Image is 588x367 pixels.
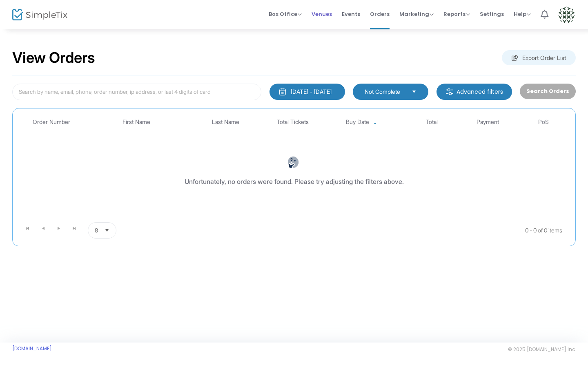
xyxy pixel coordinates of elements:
kendo-pager-info: 0 - 0 of 0 items [198,222,562,239]
button: Select [408,87,420,96]
th: Total [404,113,460,132]
div: Data table [17,113,571,219]
img: face-thinking.png [287,156,299,168]
span: PoS [538,119,549,126]
span: Not Complete [365,88,405,96]
span: © 2025 [DOMAIN_NAME] Inc. [508,346,576,353]
span: Orders [370,4,390,24]
span: 8 [95,226,98,234]
div: [DATE] - [DATE] [291,88,332,96]
span: Box Office [269,10,302,18]
a: [DOMAIN_NAME] [12,345,52,352]
button: Select [101,223,113,238]
span: Last Name [212,119,239,126]
m-button: Advanced filters [437,84,512,100]
img: monthly [278,88,287,96]
span: Help [514,10,531,18]
span: First Name [122,119,150,126]
span: Sortable [372,119,379,126]
button: [DATE] - [DATE] [269,84,345,100]
div: Unfortunately, no orders were found. Please try adjusting the filters above. [185,177,404,186]
span: Reports [443,10,470,18]
span: Settings [480,4,504,24]
input: Search by name, email, phone, order number, ip address, or last 4 digits of card [12,84,261,100]
span: Payment [477,119,499,126]
span: Events [342,4,360,24]
img: filter [445,88,454,96]
h2: View Orders [12,49,95,67]
span: Venues [312,4,332,24]
span: Order Number [33,119,70,126]
span: Buy Date [346,119,369,126]
span: Marketing [399,10,434,18]
th: Total Tickets [265,113,320,132]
